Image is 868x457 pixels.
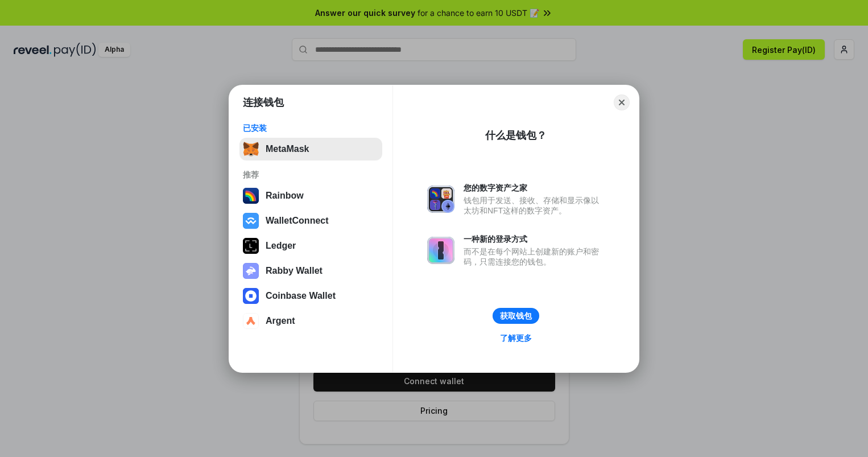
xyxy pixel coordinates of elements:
h1: 连接钱包 [243,96,284,109]
div: 什么是钱包？ [485,129,547,142]
img: svg+xml,%3Csvg%20xmlns%3D%22http%3A%2F%2Fwww.w3.org%2F2000%2Fsvg%22%20fill%3D%22none%22%20viewBox... [427,186,454,213]
div: Rabby Wallet [266,266,323,276]
button: Argent [239,310,382,332]
button: Ledger [239,234,382,257]
div: 您的数字资产之家 [464,183,605,193]
button: Close [614,94,630,110]
img: svg+xml,%3Csvg%20fill%3D%22none%22%20height%3D%2233%22%20viewBox%3D%220%200%2035%2033%22%20width%... [243,141,259,157]
img: svg+xml,%3Csvg%20width%3D%2228%22%20height%3D%2228%22%20viewBox%3D%220%200%2028%2028%22%20fill%3D... [243,313,259,329]
div: Argent [266,316,295,326]
div: WalletConnect [266,216,329,226]
div: 了解更多 [500,333,532,343]
button: Rainbow [239,184,382,207]
div: Ledger [266,241,296,251]
div: 已安装 [243,123,379,133]
button: Rabby Wallet [239,260,382,282]
img: svg+xml,%3Csvg%20xmlns%3D%22http%3A%2F%2Fwww.w3.org%2F2000%2Fsvg%22%20width%3D%2228%22%20height%3... [243,238,259,254]
div: 推荐 [243,170,379,180]
button: WalletConnect [239,209,382,232]
button: MetaMask [239,138,382,160]
div: MetaMask [266,144,309,154]
img: svg+xml,%3Csvg%20width%3D%22120%22%20height%3D%22120%22%20viewBox%3D%220%200%20120%20120%22%20fil... [243,188,259,204]
img: svg+xml,%3Csvg%20xmlns%3D%22http%3A%2F%2Fwww.w3.org%2F2000%2Fsvg%22%20fill%3D%22none%22%20viewBox... [427,237,454,264]
img: svg+xml,%3Csvg%20xmlns%3D%22http%3A%2F%2Fwww.w3.org%2F2000%2Fsvg%22%20fill%3D%22none%22%20viewBox... [243,263,259,279]
div: 一种新的登录方式 [464,234,605,244]
img: svg+xml,%3Csvg%20width%3D%2228%22%20height%3D%2228%22%20viewBox%3D%220%200%2028%2028%22%20fill%3D... [243,213,259,229]
button: 获取钱包 [493,308,539,324]
div: Coinbase Wallet [266,291,336,301]
button: Coinbase Wallet [239,285,382,307]
div: Rainbow [266,191,304,201]
div: 钱包用于发送、接收、存储和显示像以太坊和NFT这样的数字资产。 [464,195,605,216]
img: svg+xml,%3Csvg%20width%3D%2228%22%20height%3D%2228%22%20viewBox%3D%220%200%2028%2028%22%20fill%3D... [243,288,259,304]
a: 了解更多 [493,331,539,345]
div: 而不是在每个网站上创建新的账户和密码，只需连接您的钱包。 [464,246,605,267]
div: 获取钱包 [500,311,532,321]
